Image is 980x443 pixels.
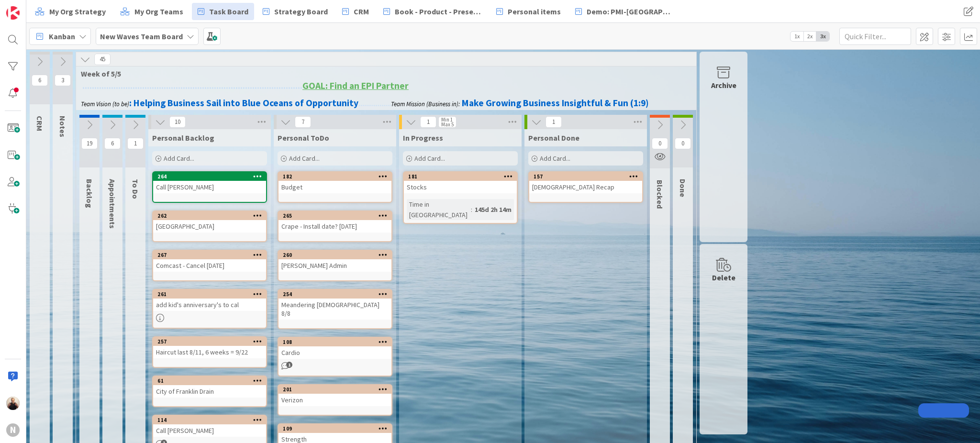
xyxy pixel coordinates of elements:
a: 261add kid's anniversary's to cal [152,289,267,329]
div: 61 [153,377,266,385]
a: 265Crape - Install date? [DATE] [278,210,392,242]
span: ................. [358,97,391,109]
span: 0 [675,138,691,149]
span: 2x [803,32,816,41]
div: 114Call [PERSON_NAME] [153,416,266,437]
div: 145d 2h 14m [472,204,514,215]
span: Blocked [655,180,665,209]
div: 265 [278,211,391,220]
span: Backlog [85,179,94,208]
div: 201 [283,386,391,393]
u: GOAL: Find an EPI Partner [302,80,409,91]
a: 254Meandering [DEMOGRAPHIC_DATA] 8/8 [278,289,392,329]
div: Stocks [404,181,517,193]
div: [DEMOGRAPHIC_DATA] Recap [529,181,642,193]
div: 260 [278,251,391,259]
div: add kid's anniversary's to cal [153,299,266,311]
div: 254 [283,291,391,298]
span: Strategy Board [274,6,328,17]
div: 264 [153,172,266,181]
div: [GEOGRAPHIC_DATA] [153,220,266,233]
span: CRM [35,116,45,131]
a: My Org Teams [114,3,189,20]
div: Cardio [278,346,391,359]
div: 201 [278,385,391,394]
span: Task Board [209,6,248,17]
div: Verizon [278,394,391,406]
span: 0 [652,138,668,149]
span: Appointments [108,179,117,229]
div: 267 [157,252,266,258]
div: 181 [408,173,517,180]
a: 264Call [PERSON_NAME] [152,171,267,203]
em: Team Vision (to be) [81,100,129,108]
div: 265 [283,212,391,219]
span: 1 [127,138,144,149]
a: My Org Strategy [29,3,111,20]
div: 262[GEOGRAPHIC_DATA] [153,211,266,233]
div: Min 1 [441,117,453,122]
div: 264 [157,173,266,180]
div: 109 [278,424,391,433]
div: 262 [157,212,266,219]
span: 10 [169,116,186,128]
span: : [471,204,472,215]
span: In Progress [403,133,443,143]
div: 109 [283,425,391,432]
a: CRM [336,3,375,20]
div: Time in [GEOGRAPHIC_DATA] [407,199,471,220]
div: N [6,423,20,437]
a: 181StocksTime in [GEOGRAPHIC_DATA]:145d 2h 14m [403,171,518,224]
span: 1 [286,362,292,368]
a: 61City of Franklin Drain [152,376,267,407]
div: 254 [278,290,391,299]
div: 114 [157,417,266,423]
div: 265Crape - Install date? [DATE] [278,211,391,233]
div: Delete [712,272,735,283]
div: Comcast - Cancel [DATE] [153,259,266,272]
a: 262[GEOGRAPHIC_DATA] [152,210,267,242]
a: Strategy Board [257,3,334,20]
span: Notes [58,116,67,137]
div: 261 [157,291,266,298]
div: 260 [283,252,391,258]
span: My Org Strategy [49,6,106,17]
div: 182 [278,172,391,181]
span: 19 [81,138,98,149]
div: 267Comcast - Cancel [DATE] [153,251,266,272]
span: Add Card... [540,154,570,163]
div: 254Meandering [DEMOGRAPHIC_DATA] 8/8 [278,290,391,320]
div: Meandering [DEMOGRAPHIC_DATA] 8/8 [278,299,391,320]
div: Call [PERSON_NAME] [153,424,266,437]
div: 157 [529,172,642,181]
em: Team Mission (Business in): [391,100,460,108]
div: City of Franklin Drain [153,385,266,398]
div: Archive [711,79,736,91]
span: Personal Backlog [152,133,214,143]
div: 61City of Franklin Drain [153,377,266,398]
div: [PERSON_NAME] Admin [278,259,391,272]
div: 201Verizon [278,385,391,406]
div: 182 [283,173,391,180]
div: 157[DEMOGRAPHIC_DATA] Recap [529,172,642,193]
strong: : [129,97,132,109]
a: 108Cardio [278,337,392,377]
a: 267Comcast - Cancel [DATE] [152,250,267,281]
a: Demo: PMI-[GEOGRAPHIC_DATA] [569,3,679,20]
div: Call [PERSON_NAME] [153,181,266,193]
span: Add Card... [289,154,320,163]
span: CRM [354,6,369,17]
img: Visit kanbanzone.com [6,6,20,20]
span: My Org Teams [134,6,183,17]
span: Done [678,179,688,197]
span: Personal Done [528,133,579,143]
span: 7 [295,116,311,128]
span: 6 [104,138,121,149]
div: 108Cardio [278,338,391,359]
span: Book - Product - Presentation [395,6,482,17]
div: 257Haircut last 8/11, 6 weeks = 9/22 [153,337,266,358]
a: 201Verizon [278,384,392,416]
span: Week of 5/5 [81,69,684,78]
div: 257 [157,338,266,345]
div: 181 [404,172,517,181]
